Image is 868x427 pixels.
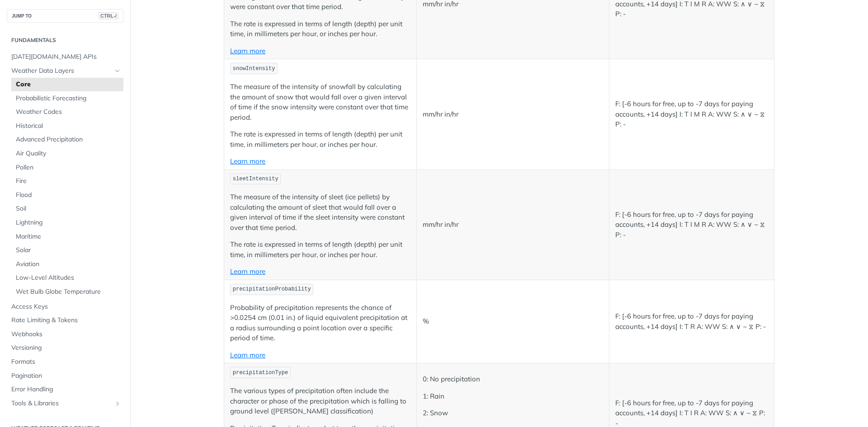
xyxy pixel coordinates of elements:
[11,92,123,105] a: Probabilistic Forecasting
[16,80,121,89] span: Core
[7,369,123,383] a: Pagination
[11,399,112,408] span: Tools & Libraries
[230,129,410,150] p: The rate is expressed in terms of length (depth) per unit time, in millimeters per hour, or inche...
[7,314,123,327] a: Rate Limiting & Tokens
[423,408,603,418] p: 2: Snow
[615,210,768,240] p: F: [-6 hours for free, up to -7 days for paying accounts, +14 days] I: T I M R A: WW S: ∧ ∨ ~ ⧖ P: -
[11,230,123,244] a: Maritime
[615,311,768,332] p: F: [-6 hours for free, up to -7 days for paying accounts, +14 days] I: T R A: WW S: ∧ ∨ ~ ⧖ P: -
[11,385,121,394] span: Error Handling
[11,188,123,202] a: Flood
[230,19,410,39] p: The rate is expressed in terms of length (depth) per unit time, in millimeters per hour, or inche...
[16,163,121,172] span: Pollen
[7,355,123,369] a: Formats
[230,47,265,55] a: Learn more
[423,220,603,230] p: mm/hr in/hr
[230,351,265,359] a: Learn more
[114,67,121,75] button: Hide subpages for Weather Data Layers
[16,287,121,296] span: Wet Bulb Globe Temperature
[233,176,278,182] span: sleetIntensity
[423,391,603,402] p: 1: Rain
[230,239,410,260] p: The rate is expressed in terms of length (depth) per unit time, in millimeters per hour, or inche...
[16,108,121,117] span: Weather Codes
[16,218,121,227] span: Lightning
[11,244,123,257] a: Solar
[16,260,121,269] span: Aviation
[11,66,112,75] span: Weather Data Layers
[11,316,121,325] span: Rate Limiting & Tokens
[7,9,123,23] button: JUMP TOCTRL-/
[11,216,123,230] a: Lightning
[16,273,121,282] span: Low-Level Altitudes
[11,133,123,146] a: Advanced Precipitation
[233,370,288,376] span: precipitationType
[233,66,275,72] span: snowIntensity
[16,204,121,213] span: Soil
[11,258,123,271] a: Aviation
[11,343,121,352] span: Versioning
[7,36,123,44] h2: Fundamentals
[11,330,121,339] span: Webhooks
[11,371,121,380] span: Pagination
[230,192,410,233] p: The measure of the intensity of sleet (ice pellets) by calculating the amount of sleet that would...
[11,161,123,174] a: Pollen
[11,202,123,216] a: Soil
[423,316,603,327] p: %
[230,267,265,276] a: Learn more
[7,50,123,64] a: [DATE][DOMAIN_NAME] APIs
[11,271,123,285] a: Low-Level Altitudes
[423,374,603,385] p: 0: No precipitation
[114,400,121,407] button: Show subpages for Tools & Libraries
[7,300,123,314] a: Access Keys
[16,135,121,144] span: Advanced Precipitation
[11,147,123,160] a: Air Quality
[11,105,123,119] a: Weather Codes
[16,177,121,186] span: Fire
[233,286,311,292] span: precipitationProbability
[11,285,123,299] a: Wet Bulb Globe Temperature
[7,383,123,396] a: Error Handling
[230,157,265,165] a: Learn more
[615,99,768,130] p: F: [-6 hours for free, up to -7 days for paying accounts, +14 days] I: T I M R A: WW S: ∧ ∨ ~ ⧖ P: -
[16,122,121,131] span: Historical
[16,94,121,103] span: Probabilistic Forecasting
[230,303,410,343] p: Probability of precipitation represents the chance of >0.0254 cm (0.01 in.) of liquid equivalent ...
[7,341,123,355] a: Versioning
[230,386,410,417] p: The various types of precipitation often include the character or phase of the precipitation whic...
[16,191,121,200] span: Flood
[11,357,121,366] span: Formats
[7,328,123,341] a: Webhooks
[16,232,121,241] span: Maritime
[11,52,121,61] span: [DATE][DOMAIN_NAME] APIs
[11,302,121,311] span: Access Keys
[7,64,123,78] a: Weather Data LayersHide subpages for Weather Data Layers
[230,82,410,122] p: The measure of the intensity of snowfall by calculating the amount of snow that would fall over a...
[7,397,123,410] a: Tools & LibrariesShow subpages for Tools & Libraries
[16,246,121,255] span: Solar
[423,109,603,120] p: mm/hr in/hr
[11,78,123,91] a: Core
[11,119,123,133] a: Historical
[16,149,121,158] span: Air Quality
[11,174,123,188] a: Fire
[99,12,118,19] span: CTRL-/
